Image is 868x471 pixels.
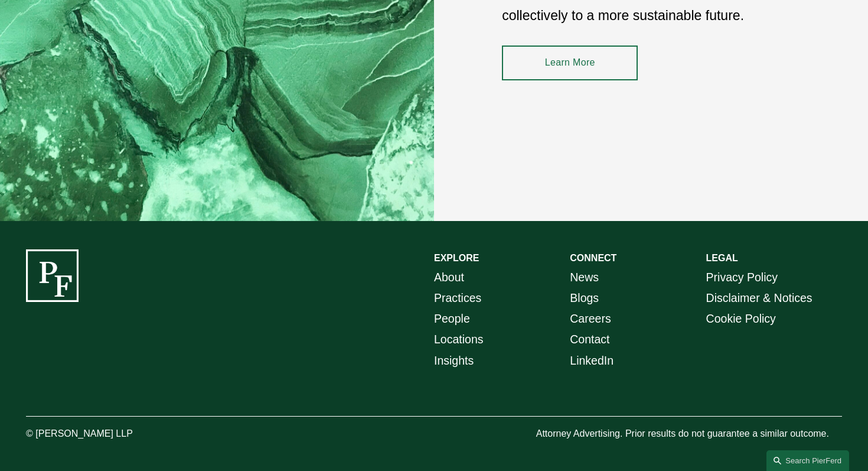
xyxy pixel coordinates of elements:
a: LinkedIn [570,350,614,371]
a: Learn More [502,46,638,80]
a: Practices [434,288,481,308]
a: Careers [570,308,611,329]
a: About [434,267,464,288]
a: Privacy Policy [706,267,778,288]
a: Insights [434,350,474,371]
a: Cookie Policy [706,308,776,329]
p: © [PERSON_NAME] LLP [26,425,196,443]
a: Search this site [766,450,849,471]
a: News [570,267,599,288]
strong: LEGAL [706,253,738,263]
strong: CONNECT [570,253,616,263]
a: People [434,308,470,329]
a: Locations [434,329,484,350]
a: Contact [570,329,609,350]
a: Disclaimer & Notices [706,288,812,308]
strong: EXPLORE [434,253,479,263]
p: Attorney Advertising. Prior results do not guarantee a similar outcome. [536,425,842,443]
a: Blogs [570,288,599,308]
